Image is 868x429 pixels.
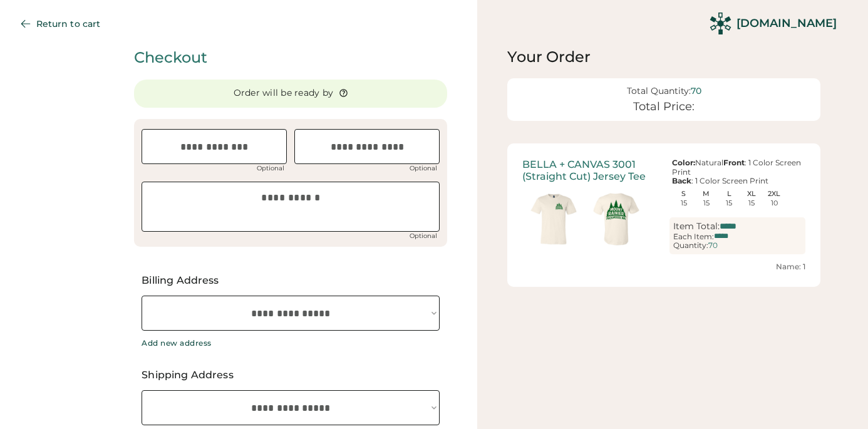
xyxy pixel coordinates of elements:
div: 15 [748,200,755,207]
div: Name: 1 [522,262,805,272]
div: 2XL [763,190,786,197]
div: L [718,190,741,197]
div: Total Price: [633,100,695,114]
div: Order will be ready by [234,87,334,100]
img: Rendered Logo - Screens [710,13,731,34]
div: 15 [681,200,687,207]
div: Your Order [507,47,820,67]
button: Return to cart [10,11,115,36]
div: Each Item: [673,232,714,241]
img: generate-image [522,188,585,251]
div: M [695,190,718,197]
div: Item Total: [673,221,720,232]
div: S [672,190,695,197]
div: [DOMAIN_NAME] [736,16,837,31]
div: Shipping Address [142,368,440,383]
div: Quantity: [673,241,708,250]
div: Billing Address [142,273,440,288]
div: 10 [771,200,778,207]
div: Natural : 1 Color Screen Print : 1 Color Screen Print [669,158,805,185]
div: Optional [407,165,440,172]
div: Optional [254,165,287,172]
div: BELLA + CANVAS 3001 (Straight Cut) Jersey Tee [522,158,658,182]
div: Optional [407,233,440,239]
div: 70 [708,241,718,250]
div: Checkout [134,47,447,68]
img: generate-image [585,188,648,251]
div: Add new address [142,338,212,348]
strong: Color: [672,158,695,167]
strong: Back [672,176,691,185]
div: Total Quantity: [627,86,691,96]
div: 15 [703,200,710,207]
div: 15 [726,200,732,207]
div: XL [740,190,763,197]
div: 70 [691,86,701,96]
strong: Front [723,158,745,167]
